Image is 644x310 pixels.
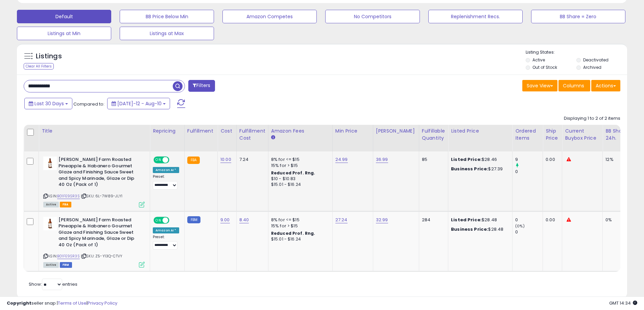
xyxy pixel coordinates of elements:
[81,193,122,199] span: | SKU: 6L-7W89-JLY1
[153,174,179,190] div: Preset:
[239,157,263,163] div: 7.24
[271,223,327,229] div: 15% for > $15
[522,80,557,91] button: Save View
[43,202,59,207] span: All listings currently available for purchase on Amazon
[428,10,523,23] button: Replenishment Recs.
[222,10,317,23] button: Amazon Competes
[583,57,609,63] label: Deactivated
[81,253,122,259] span: | SKU: Z5-Y13Q-CTVY
[271,135,275,141] small: Amazon Fees.
[43,262,59,268] span: All listings currently available for purchase on Amazon
[422,157,443,163] div: 85
[220,156,231,163] a: 10.00
[335,156,348,163] a: 24.99
[271,170,315,176] b: Reduced Prof. Rng.
[187,128,215,135] div: Fulfillment
[107,98,170,109] button: [DATE]-12 - Aug-10
[24,63,54,69] div: Clear All Filters
[546,217,557,223] div: 0.00
[24,98,72,109] button: Last 30 Days
[34,100,64,107] span: Last 30 Days
[451,217,482,223] b: Listed Price:
[376,217,388,223] a: 32.99
[451,226,488,232] b: Business Price:
[17,10,111,23] button: Default
[43,217,145,267] div: ASIN:
[271,157,327,163] div: 8% for <= $15
[546,128,559,142] div: Ship Price
[451,166,507,172] div: $27.39
[422,128,445,142] div: Fulfillable Quantity
[43,157,57,170] img: 318qmOLJC8S._SL40_.jpg
[546,157,557,163] div: 0.00
[526,49,627,56] p: Listing States:
[43,217,57,230] img: 318qmOLJC8S._SL40_.jpg
[515,157,543,163] div: 9
[605,217,628,223] div: 0%
[42,128,147,135] div: Title
[7,300,117,307] div: seller snap | |
[239,128,265,142] div: Fulfillment Cost
[532,64,557,70] label: Out of Stock
[239,217,249,223] a: 8.40
[168,157,179,163] span: OFF
[532,57,545,63] label: Active
[451,128,509,135] div: Listed Price
[187,216,200,223] small: FBM
[187,157,200,164] small: FBA
[605,128,630,142] div: BB Share 24h.
[220,217,230,223] a: 9.00
[58,157,141,190] b: [PERSON_NAME] Farm Roasted Pineapple & Habanero Gourmet Glaze and Finishing Sauce Sweet and Spicy...
[271,176,327,182] div: $10 - $10.83
[325,10,420,23] button: No Competitors
[565,128,600,142] div: Current Buybox Price
[564,115,620,122] div: Displaying 1 to 2 of 2 items
[376,128,416,135] div: [PERSON_NAME]
[451,226,507,232] div: $28.48
[60,202,71,207] span: FBA
[583,64,601,70] label: Archived
[153,128,182,135] div: Repricing
[271,230,315,236] b: Reduced Prof. Rng.
[153,167,179,173] div: Amazon AI *
[591,80,620,91] button: Actions
[422,217,443,223] div: 284
[120,10,214,23] button: BB Price Below Min
[271,236,327,242] div: $15.01 - $16.24
[154,157,163,163] span: ON
[29,281,77,287] span: Show: entries
[609,300,637,306] span: 2025-09-10 14:34 GMT
[60,262,72,268] span: FBM
[515,217,543,223] div: 0
[88,300,117,306] a: Privacy Policy
[73,101,104,107] span: Compared to:
[558,80,590,91] button: Columns
[451,156,482,163] b: Listed Price:
[17,27,111,40] button: Listings at Min
[168,217,179,223] span: OFF
[271,182,327,188] div: $15.01 - $16.24
[271,217,327,223] div: 8% for <= $15
[563,82,584,89] span: Columns
[120,27,214,40] button: Listings at Max
[451,166,488,172] b: Business Price:
[335,217,348,223] a: 27.24
[220,128,234,135] div: Cost
[335,128,370,135] div: Min Price
[58,300,87,306] a: Terms of Use
[515,128,540,142] div: Ordered Items
[36,52,62,61] h5: Listings
[515,229,543,235] div: 0
[605,157,628,163] div: 12%
[43,157,145,206] div: ASIN:
[188,80,215,92] button: Filters
[531,10,625,23] button: BB Share = Zero
[153,235,179,250] div: Preset:
[451,157,507,163] div: $28.46
[153,227,179,233] div: Amazon AI *
[376,156,388,163] a: 36.99
[154,217,163,223] span: ON
[57,193,80,199] a: B01FE9SR3S
[57,253,80,259] a: B01FE9SR3S
[7,300,31,306] strong: Copyright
